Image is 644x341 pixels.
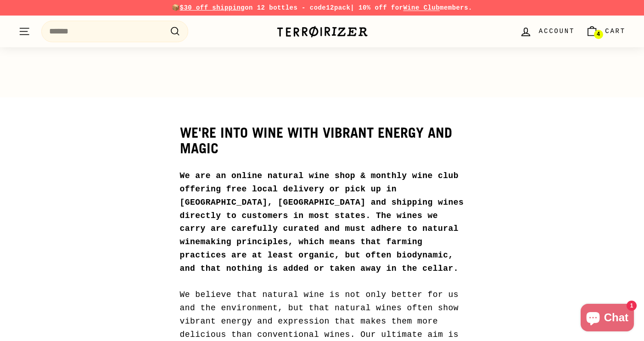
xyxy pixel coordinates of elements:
[580,18,631,45] a: Cart
[578,304,637,334] inbox-online-store-chat: Shopify online store chat
[180,125,465,156] h2: we're into wine with vibrant energy and magic
[597,31,600,38] span: 4
[605,26,626,36] span: Cart
[326,4,350,11] strong: 12pack
[180,171,464,273] strong: We are an online natural wine shop & monthly wine club offering free local delivery or pick up in...
[18,3,626,13] p: 📦 on 12 bottles - code | 10% off for members.
[514,18,580,45] a: Account
[403,4,440,11] a: Wine Club
[539,26,575,36] span: Account
[180,4,245,11] span: $30 off shipping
